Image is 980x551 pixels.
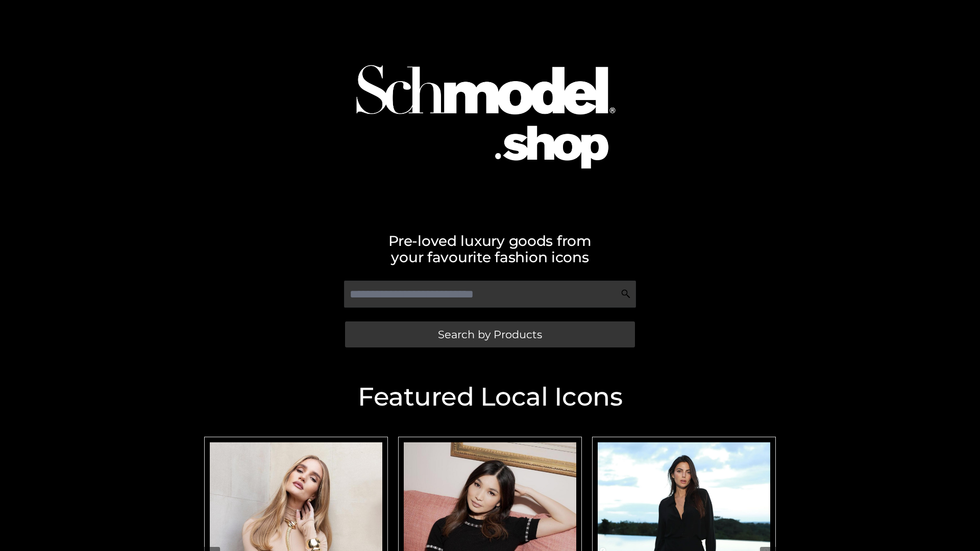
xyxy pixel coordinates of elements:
img: Search Icon [621,289,631,299]
a: Search by Products [345,321,635,347]
h2: Featured Local Icons​ [199,384,781,410]
h2: Pre-loved luxury goods from your favourite fashion icons [199,233,781,265]
span: Search by Products [438,329,542,340]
